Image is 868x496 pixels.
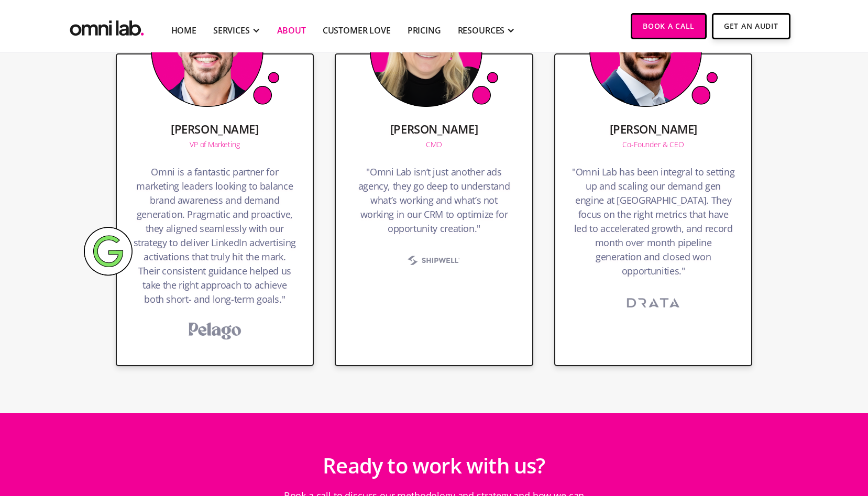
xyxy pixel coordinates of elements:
h5: [PERSON_NAME] [171,123,258,135]
h5: [PERSON_NAME] [610,123,697,135]
a: Book a Call [631,13,707,39]
h4: "Omni Lab isn’t just another ads agency, they go deep to understand what’s working and what’s not... [353,165,515,241]
img: Omni Lab: B2B SaaS Demand Generation Agency [68,13,146,39]
a: home [68,13,146,39]
h5: [PERSON_NAME] [390,123,478,135]
img: Shipwell [394,247,473,273]
div: VP of Marketing [190,141,240,148]
h4: Omni is a fantastic partner for marketing leaders looking to balance brand awareness and demand g... [134,165,296,312]
iframe: Chat Widget [679,374,868,496]
a: Home [171,24,196,37]
div: RESOURCES [458,24,505,37]
a: Get An Audit [712,13,790,39]
div: Co-Founder & CEO [622,141,684,148]
h2: Ready to work with us? [323,448,545,483]
div: SERVICES [213,24,250,37]
a: About [277,24,306,37]
div: CMO [426,141,443,148]
a: Pricing [408,24,441,37]
a: Customer Love [323,24,391,37]
img: Drata [614,290,693,316]
h4: "Omni Lab has been integral to setting up and scaling our demand gen engine at [GEOGRAPHIC_DATA].... [572,165,735,283]
img: PelagoHealth [175,318,254,344]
